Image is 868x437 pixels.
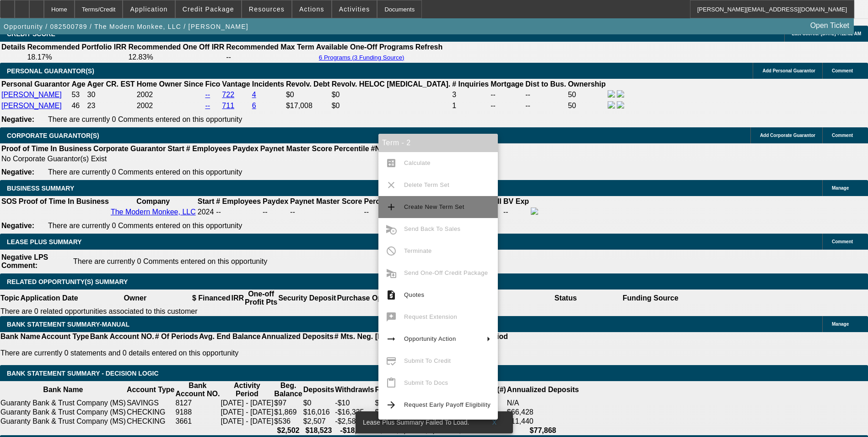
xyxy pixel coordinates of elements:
td: $0 [303,399,335,408]
td: $2,507 [303,417,335,426]
span: BUSINESS SUMMARY [7,185,74,192]
td: $0 [331,101,451,111]
th: Proof of Time In Business [18,197,109,206]
th: Withdrawls [334,381,374,399]
th: # Of Periods [155,332,199,341]
span: Manage [832,186,849,191]
b: # Employees [216,197,261,205]
b: Incidents [252,80,284,88]
mat-icon: arrow_right_alt [386,333,397,344]
td: [DATE] - [DATE] [220,408,274,417]
td: -- [490,101,524,111]
span: There are currently 0 Comments entered on this opportunity [73,257,267,265]
td: 8127 [175,399,220,408]
th: Proof of Time In Business [1,144,92,153]
span: 2002 [137,102,153,109]
td: -- [490,90,524,100]
img: facebook-icon.png [608,90,615,98]
span: Opportunity / 082500789 / The Modern Monkee, LLC / [PERSON_NAME] [4,23,248,30]
span: Application [130,5,167,13]
span: -- [216,208,221,216]
a: 711 [222,102,234,109]
th: Account Type [126,381,175,399]
td: -$2,583 [334,417,374,426]
b: Start [198,197,214,205]
th: -$18,928 [334,426,374,435]
td: -$10 [334,399,374,408]
td: $536 [274,417,302,426]
th: Owner [79,290,192,307]
b: Negative: [1,115,34,123]
th: Recommended Portfolio IRR [27,43,127,52]
mat-icon: arrow_forward [386,399,397,410]
th: IRR [231,290,244,307]
th: Recommended Max Term [226,43,315,52]
mat-icon: request_quote [386,290,397,300]
b: Negative LPS Comment: [1,253,48,269]
td: 3 [452,90,489,100]
b: Revolv. HELOC [MEDICAL_DATA]. [332,80,451,88]
th: Avg. End Balance [199,332,261,341]
a: [PERSON_NAME] [1,102,62,109]
b: Start [167,145,184,153]
b: Home Owner Since [137,80,204,88]
div: $66,428 [507,408,579,416]
td: $16,016 [303,408,335,417]
span: Resources [249,5,285,13]
span: X [492,419,497,426]
b: BV Exp [503,197,529,205]
b: Ownership [568,80,606,88]
td: -- [525,90,566,100]
b: Paynet Master Score [260,145,332,153]
td: 53 [71,90,86,100]
th: Details [1,43,26,52]
span: BANK STATEMENT SUMMARY-MANUAL [7,321,129,328]
b: Corporate Guarantor [93,145,166,153]
button: 6 Programs (3 Funding Source) [316,54,407,61]
span: Comment [832,239,853,244]
span: Opportunity Action [404,335,456,342]
th: Funding Source [622,290,679,307]
span: PERSONAL GUARANTOR(S) [7,67,94,75]
th: Account Type [41,332,90,341]
div: Term - 2 [378,134,498,152]
th: # Mts. Neg. [MEDICAL_DATA]. [334,332,439,341]
span: Comment [832,68,853,73]
img: linkedin-icon.png [617,90,624,98]
b: Negative: [1,222,34,229]
button: Actions [292,0,331,18]
span: There are currently 0 Comments entered on this opportunity [48,115,242,123]
th: $18,523 [303,426,335,435]
td: 46 [71,101,86,111]
th: Purchase Option [336,290,396,307]
td: 9188 [175,408,220,417]
td: 3661 [175,417,220,426]
b: Vantage [222,80,250,88]
div: Lease Plus Summary Failed To Load. [356,411,480,433]
td: -$16,335 [334,408,374,417]
img: facebook-icon.png [531,208,538,215]
span: There are currently 0 Comments entered on this opportunity [48,222,242,229]
p: There are currently 0 statements and 0 details entered on this opportunity [0,349,508,357]
th: Beg. Balance [274,381,302,399]
a: [PERSON_NAME] [1,91,62,98]
a: -- [205,102,210,109]
a: 722 [222,91,234,98]
span: Comment [832,133,853,138]
td: $0 [286,90,330,100]
td: N/A [507,399,579,408]
th: Available One-Off Programs [316,43,414,52]
b: Company [136,197,170,205]
b: Paynet Master Score [290,197,362,205]
div: $11,440 [507,417,579,426]
button: Application [123,0,174,18]
b: Ager CR. EST [87,80,135,88]
b: Percentile [364,197,399,205]
th: SOS [1,197,17,206]
a: -- [205,91,210,98]
td: 12.83% [128,53,225,62]
img: facebook-icon.png [608,101,615,109]
b: Negative: [1,168,34,176]
b: Fico [205,80,220,88]
td: 30 [87,90,135,100]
